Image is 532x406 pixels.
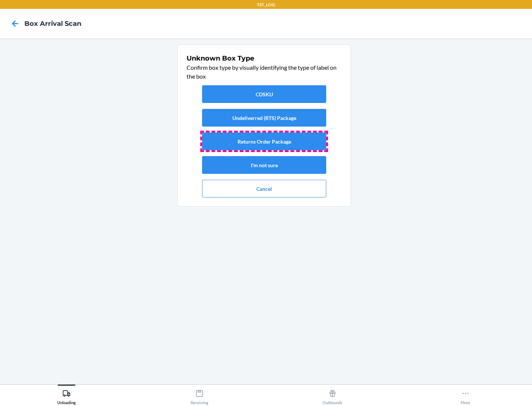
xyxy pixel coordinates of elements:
[202,109,326,127] button: Undeliverred (RTS) Package
[57,386,76,405] div: Unloading
[323,386,342,405] div: Outbounds
[266,385,399,405] button: Outbounds
[24,19,81,28] h4: Box Arrival Scan
[202,156,326,174] button: I'm not sure
[191,386,208,405] div: Receiving
[461,386,470,405] div: More
[257,1,275,8] p: TST_LOG
[187,63,342,81] p: Confirm box type by visually identifying the type of label on the box
[133,385,266,405] button: Receiving
[187,54,342,63] h1: Unknown Box Type
[202,133,326,150] button: Returns Order Package
[202,180,326,197] button: Cancel
[399,385,532,405] button: More
[202,85,326,103] button: CDSKU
